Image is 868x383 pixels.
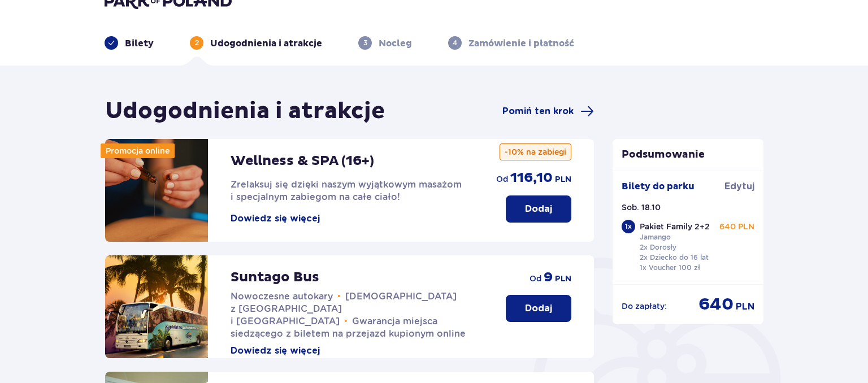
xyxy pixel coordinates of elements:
[105,97,385,125] h1: Udogodnienia i atrakcje
[231,269,319,286] p: Suntago Bus
[544,269,553,286] span: 9
[736,301,754,313] span: PLN
[448,36,574,50] div: 4Zamówienie i płatność
[502,105,574,117] span: Pomiń ten krok
[500,143,571,160] p: -10% na zabiegi
[555,174,571,185] span: PLN
[525,302,552,315] p: Dodaj
[530,273,541,284] span: od
[502,105,594,118] a: Pomiń ten krok
[698,294,734,315] span: 640
[344,316,348,327] span: •
[231,212,320,225] button: Dowiedz się więcej
[555,273,571,285] span: PLN
[640,232,671,242] p: Jamango
[613,148,764,162] p: Podsumowanie
[125,37,154,50] p: Bilety
[190,36,322,50] div: 2Udogodnienia i atrakcje
[379,37,412,50] p: Nocleg
[453,38,457,48] p: 4
[105,36,154,50] div: Bilety
[231,345,320,357] button: Dowiedz się więcej
[640,221,710,232] p: Pakiet Family 2+2
[719,221,754,232] p: 640 PLN
[231,153,374,169] p: Wellness & SPA (16+)
[195,38,199,48] p: 2
[622,202,661,213] p: Sob. 18.10
[210,37,322,50] p: Udogodnienia i atrakcje
[231,291,333,302] span: Nowoczesne autokary
[640,242,709,273] p: 2x Dorosły 2x Dziecko do 16 lat 1x Voucher 100 zł
[358,36,412,50] div: 3Nocleg
[510,169,553,186] span: 116,10
[231,291,457,327] span: [DEMOGRAPHIC_DATA] z [GEOGRAPHIC_DATA] i [GEOGRAPHIC_DATA]
[525,203,552,215] p: Dodaj
[337,291,341,302] span: •
[506,195,571,223] button: Dodaj
[496,173,508,185] span: od
[363,38,367,48] p: 3
[724,180,754,193] span: Edytuj
[622,301,667,312] p: Do zapłaty :
[622,180,695,193] p: Bilety do parku
[622,220,635,233] div: 1 x
[105,255,208,358] img: attraction
[468,37,574,50] p: Zamówienie i płatność
[506,295,571,322] button: Dodaj
[101,143,175,158] div: Promocja online
[231,179,462,202] span: Zrelaksuj się dzięki naszym wyjątkowym masażom i specjalnym zabiegom na całe ciało!
[105,139,208,242] img: attraction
